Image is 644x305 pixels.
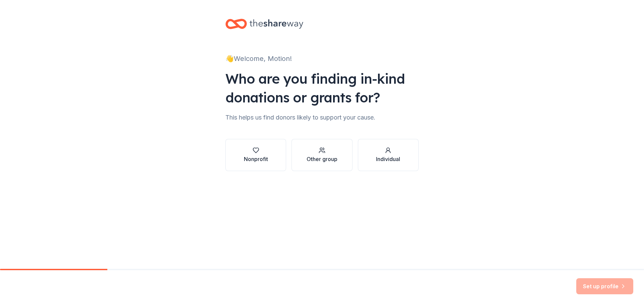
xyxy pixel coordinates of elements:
[225,69,419,107] div: Who are you finding in-kind donations or grants for?
[307,155,337,163] div: Other group
[225,112,419,123] div: This helps us find donors likely to support your cause.
[225,53,419,64] div: 👋 Welcome, Motion!
[291,139,352,171] button: Other group
[376,155,400,163] div: Individual
[225,139,286,171] button: Nonprofit
[244,155,268,163] div: Nonprofit
[358,139,419,171] button: Individual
